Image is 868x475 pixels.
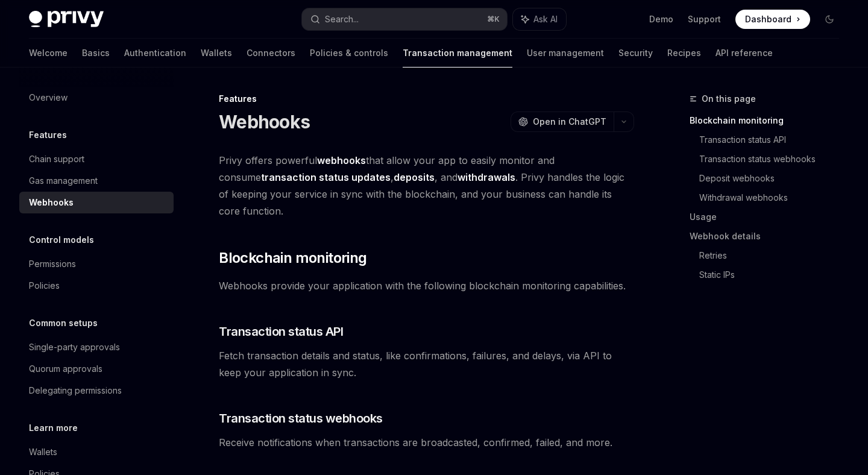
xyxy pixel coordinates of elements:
[667,39,701,68] a: Recipes
[533,116,606,128] span: Open in ChatGPT
[29,316,98,330] h5: Common setups
[29,11,104,28] img: dark logo
[219,434,634,451] span: Receive notifications when transactions are broadcasted, confirmed, failed, and more.
[29,152,84,166] div: Chain support
[19,441,174,463] a: Wallets
[29,195,74,210] div: Webhooks
[690,207,849,227] a: Usage
[19,380,174,401] a: Delegating permissions
[19,358,174,380] a: Quorum approvals
[29,421,78,435] h5: Learn more
[19,253,174,275] a: Permissions
[219,93,634,105] div: Features
[247,39,295,68] a: Connectors
[19,275,174,297] a: Policies
[690,227,849,246] a: Webhook details
[29,174,98,188] div: Gas management
[699,169,849,188] a: Deposit webhooks
[29,128,67,142] h5: Features
[745,13,791,25] span: Dashboard
[219,277,634,294] span: Webhooks provide your application with the following blockchain monitoring capabilities.
[690,111,849,130] a: Blockchain monitoring
[487,14,500,24] span: ⌘ K
[29,445,57,459] div: Wallets
[820,10,839,29] button: Toggle dark mode
[19,192,174,213] a: Webhooks
[533,13,558,25] span: Ask AI
[618,39,653,68] a: Security
[219,111,310,133] h1: Webhooks
[219,323,343,340] span: Transaction status API
[310,39,388,68] a: Policies & controls
[699,246,849,265] a: Retries
[715,39,773,68] a: API reference
[699,265,849,285] a: Static IPs
[219,410,383,427] span: Transaction status webhooks
[688,13,721,25] a: Support
[317,154,366,166] strong: webhooks
[513,8,566,30] button: Ask AI
[325,12,359,27] div: Search...
[261,171,391,183] strong: transaction status updates
[29,278,60,293] div: Policies
[19,170,174,192] a: Gas management
[699,149,849,169] a: Transaction status webhooks
[403,39,512,68] a: Transaction management
[29,90,68,105] div: Overview
[29,233,94,247] h5: Control models
[394,171,435,183] strong: deposits
[19,336,174,358] a: Single-party approvals
[699,188,849,207] a: Withdrawal webhooks
[458,171,515,183] strong: withdrawals
[702,92,756,106] span: On this page
[29,383,122,398] div: Delegating permissions
[29,39,68,68] a: Welcome
[511,112,614,132] button: Open in ChatGPT
[29,362,102,376] div: Quorum approvals
[124,39,186,68] a: Authentication
[29,257,76,271] div: Permissions
[219,347,634,381] span: Fetch transaction details and status, like confirmations, failures, and delays, via API to keep y...
[82,39,110,68] a: Basics
[735,10,810,29] a: Dashboard
[219,248,366,268] span: Blockchain monitoring
[302,8,506,30] button: Search...⌘K
[19,87,174,109] a: Overview
[19,148,174,170] a: Chain support
[527,39,604,68] a: User management
[29,340,120,354] div: Single-party approvals
[699,130,849,149] a: Transaction status API
[219,152,634,219] span: Privy offers powerful that allow your app to easily monitor and consume , , and . Privy handles t...
[201,39,232,68] a: Wallets
[649,13,673,25] a: Demo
